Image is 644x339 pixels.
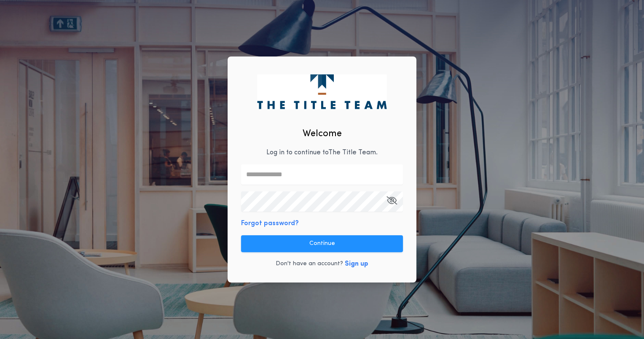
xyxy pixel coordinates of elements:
button: Sign up [345,259,368,269]
button: Forgot password? [241,218,299,229]
img: logo [257,74,386,109]
h2: Welcome [303,127,342,141]
p: Log in to continue to The Title Team . [266,148,378,158]
p: Don't have an account? [276,260,343,268]
button: Continue [241,235,403,252]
